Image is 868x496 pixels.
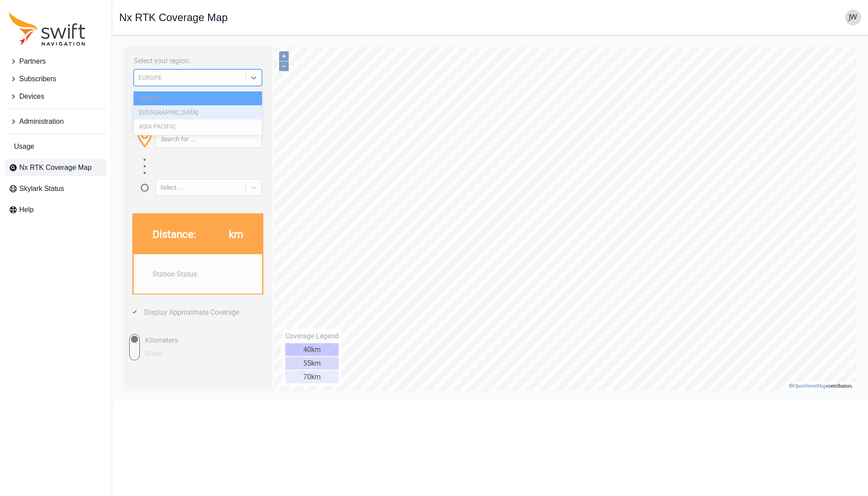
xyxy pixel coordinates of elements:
[19,183,64,194] span: Skylark Status
[19,56,46,67] span: Partners
[5,138,106,155] a: Usage
[674,341,707,347] a: OpenStreetMap
[670,341,734,347] li: © contributors.
[5,180,106,198] a: Skylark Status
[5,88,106,105] button: Devices
[19,162,92,173] span: Nx RTK Coverage Map
[19,205,34,215] span: Help
[166,290,220,298] div: Coverage Legend
[14,141,34,152] span: Usage
[845,10,861,25] img: user photo
[166,328,220,341] div: 70km
[5,53,106,70] button: Partners
[5,159,106,176] a: Nx RTK Coverage Map
[5,201,106,219] a: Help
[19,74,56,84] span: Subscribers
[166,315,220,327] div: 55km
[166,301,220,314] div: 40km
[119,12,228,23] h1: Nx RTK Coverage Map
[5,70,106,88] button: Subscribers
[19,91,44,102] span: Devices
[119,42,861,393] iframe: RTK Map
[5,113,106,130] button: Administration
[19,116,64,127] span: Administration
